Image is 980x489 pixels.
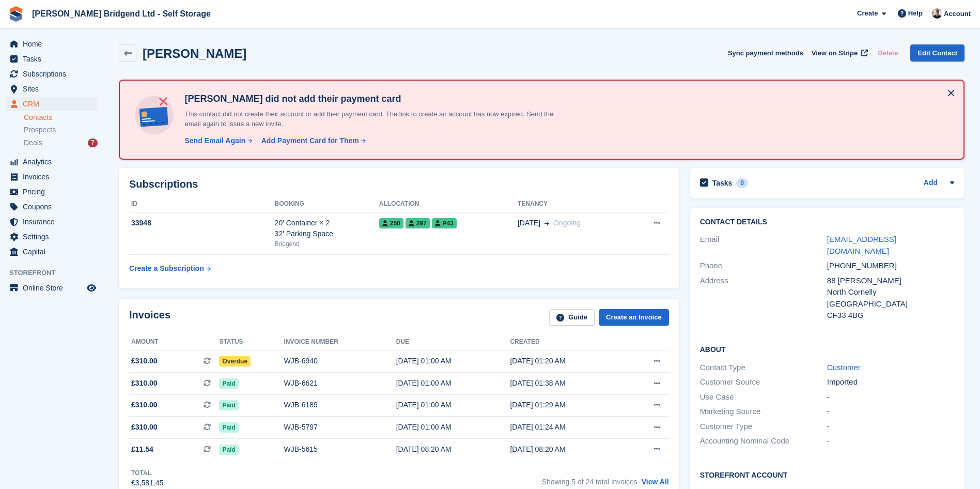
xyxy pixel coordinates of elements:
[510,444,624,455] div: [DATE] 08:20 AM
[219,334,284,350] th: Status
[23,97,85,111] span: CRM
[812,48,858,58] span: View on Stripe
[510,422,624,433] div: [DATE] 01:24 AM
[827,260,954,272] div: [PHONE_NUMBER]
[9,268,103,278] span: Storefront
[284,444,396,455] div: WJB-5615
[5,230,98,244] a: menu
[736,178,748,188] div: 0
[131,356,158,366] span: £310.00
[700,406,827,418] div: Marketing Source
[129,259,211,278] a: Create a Subscription
[379,218,403,228] span: 250
[131,422,158,433] span: £310.00
[432,218,457,228] span: P43
[131,468,163,478] div: Total
[131,400,158,410] span: £310.00
[23,230,85,244] span: Settings
[549,309,595,326] a: Guide
[219,378,238,389] span: Paid
[23,244,85,259] span: Capital
[5,244,98,259] a: menu
[712,178,733,188] h2: Tasks
[5,215,98,229] a: menu
[284,422,396,433] div: WJB-5797
[553,219,581,227] span: Ongoing
[396,356,510,366] div: [DATE] 01:00 AM
[23,37,85,51] span: Home
[944,9,971,19] span: Account
[700,376,827,388] div: Customer Source
[275,218,379,239] div: 20' Container × 2 32' Parking Space
[827,363,861,372] a: Customer
[23,170,85,184] span: Invoices
[8,6,24,22] img: stora-icon-8386f47178a22dfd0bd8f6a31ec36ba5ce8667c1dd55bd0f319d3a0aa187defe.svg
[700,260,827,272] div: Phone
[5,67,98,81] a: menu
[129,196,275,212] th: ID
[700,469,954,480] h2: Storefront Account
[827,376,954,388] div: Imported
[510,334,624,350] th: Created
[827,421,954,433] div: -
[642,478,669,486] a: View All
[23,281,85,295] span: Online Store
[518,196,630,212] th: Tenancy
[396,400,510,410] div: [DATE] 01:00 AM
[908,8,923,19] span: Help
[131,478,163,488] div: £3,581.45
[129,178,669,190] h2: Subscriptions
[23,82,85,96] span: Sites
[379,196,518,212] th: Allocation
[5,281,98,295] a: menu
[131,378,158,389] span: £310.00
[599,309,669,326] a: Create an Invoice
[5,52,98,66] a: menu
[284,400,396,410] div: WJB-6189
[700,362,827,374] div: Contact Type
[5,37,98,51] a: menu
[23,155,85,169] span: Analytics
[874,44,902,62] button: Delete
[28,5,215,22] a: [PERSON_NAME] Bridgend Ltd - Self Storage
[510,356,624,366] div: [DATE] 01:20 AM
[219,445,238,455] span: Paid
[5,82,98,96] a: menu
[510,378,624,389] div: [DATE] 01:38 AM
[219,422,238,433] span: Paid
[85,282,98,294] a: Preview store
[827,298,954,310] div: [GEOGRAPHIC_DATA]
[180,109,568,129] p: This contact did not create their account or add their payment card. The link to create an accoun...
[275,239,379,249] div: Bridgend
[24,125,56,135] span: Prospects
[396,444,510,455] div: [DATE] 08:20 AM
[857,8,878,19] span: Create
[5,200,98,214] a: menu
[827,275,954,287] div: 88 [PERSON_NAME]
[406,218,430,228] span: 297
[932,8,942,19] img: Rhys Jones
[143,47,246,60] h2: [PERSON_NAME]
[23,67,85,81] span: Subscriptions
[827,435,954,447] div: -
[5,170,98,184] a: menu
[23,185,85,199] span: Pricing
[807,44,870,62] a: View on Stripe
[396,378,510,389] div: [DATE] 01:00 AM
[24,113,98,123] a: Contacts
[827,286,954,298] div: North Cornelly
[132,93,176,137] img: no-card-linked-e7822e413c904bf8b177c4d89f31251c4716f9871600ec3ca5bfc59e148c83f4.svg
[184,135,245,146] div: Send Email Again
[129,309,170,326] h2: Invoices
[23,215,85,229] span: Insurance
[131,444,153,455] span: £11.54
[129,218,275,228] div: 33948
[284,356,396,366] div: WJB-6940
[700,421,827,433] div: Customer Type
[88,139,98,147] div: 7
[700,391,827,403] div: Use Case
[23,200,85,214] span: Coupons
[396,422,510,433] div: [DATE] 01:00 AM
[23,52,85,66] span: Tasks
[24,137,98,148] a: Deals 7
